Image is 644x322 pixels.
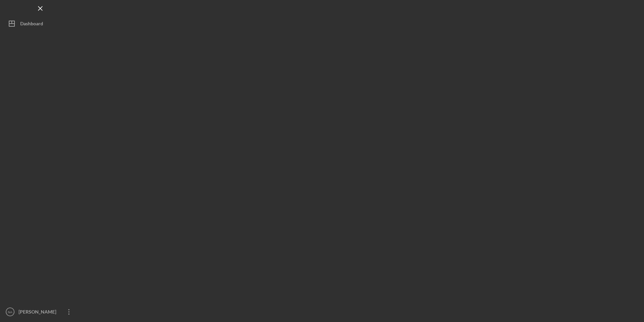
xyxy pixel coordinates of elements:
[17,305,61,320] div: [PERSON_NAME]
[3,17,77,30] button: Dashboard
[20,17,43,32] div: Dashboard
[3,305,77,319] button: NA[PERSON_NAME]
[8,310,12,314] text: NA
